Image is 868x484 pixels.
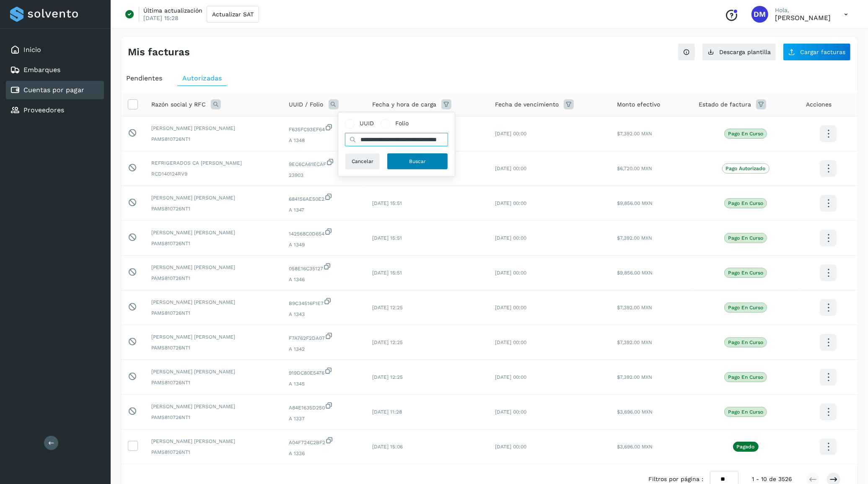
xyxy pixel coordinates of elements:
[151,414,276,421] span: PAMS810726NT1
[289,158,359,168] span: 9EC6CA61ECAF
[151,379,276,386] span: PAMS810726NT1
[151,240,276,247] span: PAMS810726NT1
[617,270,653,276] span: $9,856.00 MXN
[737,444,755,450] p: Pagado
[151,264,276,271] span: [PERSON_NAME] [PERSON_NAME]
[372,374,403,380] span: [DATE] 12:25
[151,229,276,236] span: [PERSON_NAME] [PERSON_NAME]
[289,137,359,144] span: A 1348
[212,11,254,17] span: Actualizar SAT
[6,41,104,59] div: Inicio
[617,131,652,137] span: $7,392.00 MXN
[151,333,276,341] span: [PERSON_NAME] [PERSON_NAME]
[151,135,276,143] span: PAMS810726NT1
[617,444,653,450] span: $3,696.00 MXN
[728,235,763,241] p: Pago en curso
[617,200,653,206] span: $9,856.00 MXN
[495,374,526,380] span: [DATE] 00:00
[495,131,526,137] span: [DATE] 00:00
[126,74,162,82] span: Pendientes
[6,101,104,119] div: Proveedores
[289,276,359,283] span: A 1346
[207,6,259,23] button: Actualizar SAT
[151,124,276,132] span: [PERSON_NAME] [PERSON_NAME]
[23,86,84,94] a: Cuentas por pagar
[800,49,845,55] span: Cargar facturas
[23,66,60,74] a: Embarques
[23,46,41,54] a: Inicio
[151,274,276,282] span: PAMS810726NT1
[151,298,276,306] span: [PERSON_NAME] [PERSON_NAME]
[648,475,703,484] span: Filtros por página :
[289,206,359,214] span: A 1347
[728,409,763,415] p: Pago en curso
[143,14,179,22] p: [DATE] 15:28
[495,270,526,276] span: [DATE] 00:00
[719,49,771,55] span: Descarga plantilla
[372,235,402,241] span: [DATE] 15:51
[617,374,652,380] span: $7,392.00 MXN
[617,409,653,415] span: $3,696.00 MXN
[495,409,526,415] span: [DATE] 00:00
[752,475,792,484] span: 1 - 10 de 3526
[728,270,763,276] p: Pago en curso
[372,339,403,345] span: [DATE] 12:25
[289,436,359,446] span: A04F724C2BF2
[289,171,359,179] span: 23903
[702,43,776,61] button: Descarga plantilla
[495,200,526,206] span: [DATE] 00:00
[372,409,402,415] span: [DATE] 11:28
[289,193,359,203] span: 684156AE50E2
[617,166,652,171] span: $6,720.00 MXN
[289,311,359,318] span: A 1343
[728,200,763,206] p: Pago en curso
[495,100,559,109] span: Fecha de vencimiento
[143,7,202,14] p: Última actualización
[806,100,832,109] span: Acciones
[6,81,104,99] div: Cuentas por pagar
[495,235,526,241] span: [DATE] 00:00
[6,61,104,79] div: Embarques
[151,437,276,445] span: [PERSON_NAME] [PERSON_NAME]
[775,14,831,22] p: Diego Muriel Perez
[289,450,359,457] span: A 1336
[289,262,359,272] span: 058E16C35127
[182,74,222,82] span: Autorizadas
[151,309,276,317] span: PAMS810726NT1
[783,43,851,61] button: Cargar facturas
[775,7,831,14] p: Hola,
[151,448,276,456] span: PAMS810726NT1
[728,339,763,345] p: Pago en curso
[728,305,763,311] p: Pago en curso
[699,100,751,109] span: Estado de factura
[495,444,526,450] span: [DATE] 00:00
[372,444,403,450] span: [DATE] 15:06
[151,403,276,410] span: [PERSON_NAME] [PERSON_NAME]
[151,170,276,178] span: RCD140124RV9
[289,367,359,377] span: 919DC80E5476
[372,100,436,109] span: Fecha y hora de carga
[289,241,359,248] span: A 1349
[128,46,190,58] h4: Mis facturas
[289,228,359,238] span: 142568C0D654
[289,380,359,388] span: A 1345
[617,100,660,109] span: Monto efectivo
[617,339,652,345] span: $7,392.00 MXN
[617,235,652,241] span: $7,392.00 MXN
[289,415,359,422] span: A 1337
[372,270,402,276] span: [DATE] 15:51
[728,374,763,380] p: Pago en curso
[151,344,276,352] span: PAMS810726NT1
[289,332,359,342] span: F7A762F2DA07
[617,305,652,311] span: $7,392.00 MXN
[372,200,402,206] span: [DATE] 15:51
[151,159,276,167] span: REFRIGERADOS CA [PERSON_NAME]
[495,166,526,171] span: [DATE] 00:00
[151,100,206,109] span: Razón social y RFC
[495,305,526,311] span: [DATE] 00:00
[726,166,766,171] p: Pago Autorizado
[289,401,359,412] span: A84E1635D250
[289,123,359,133] span: F635FC93EF64
[728,131,763,137] p: Pago en curso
